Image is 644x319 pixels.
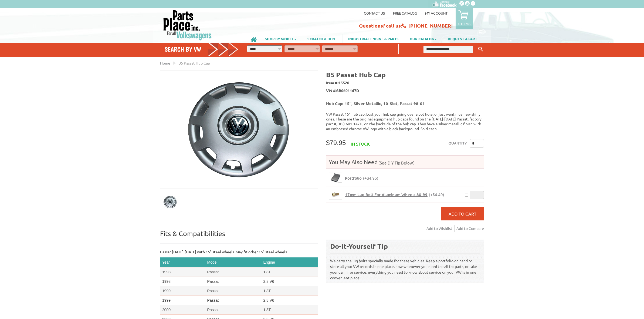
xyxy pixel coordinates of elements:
p: 0 items [458,21,470,26]
img: B5 Passat Hub Cap [160,192,180,212]
span: (+$4.95) [363,176,378,180]
td: 1998 [160,267,205,277]
img: 17mm Lug Bolt For Aluminum Wheels 80-99 [329,189,342,199]
span: VW #: [326,87,484,95]
span: 15520 [338,80,349,85]
a: Free Catalog [393,11,417,15]
a: SCRATCH & DENT [302,34,343,43]
span: 17mm Lug Bolt For Aluminum Wheels 80-99 [345,192,428,197]
span: Portfolio [345,175,362,181]
h4: You May Also Need [326,158,484,166]
p: Fits & Compatibilities [160,229,318,244]
th: Model [205,257,261,267]
td: 1999 [160,296,205,305]
a: Home [160,61,170,65]
a: Portfolio(+$4.95) [345,176,378,181]
span: Add to Cart [449,211,476,216]
p: VW Passat 15" hub cap. Lost your hub cap going over a pot hole, or just want nice new shiny ones.... [326,112,484,131]
span: 3B0601147D [337,88,359,93]
a: Add to Wishlist [426,225,455,232]
a: 17mm Lug Bolt For Aluminum Wheels 80-99(+$4.49) [345,192,444,197]
a: 0 items [456,8,473,29]
span: (+$4.49) [429,192,444,197]
b: Do-it-Yourself Tip [330,242,388,250]
button: Keyword Search [477,45,485,54]
img: Parts Place Inc! [163,9,212,41]
a: OUR CATALOG [404,34,442,43]
span: $79.95 [326,139,346,146]
span: (See DIY Tip Below) [378,160,415,165]
img: B5 Passat Hub Cap [160,70,318,189]
td: Passat [205,296,261,305]
p: We carry the lug bolts specially made for these vehicles. Keep a portfolio on hand to store all y... [330,253,480,281]
td: Passat [205,267,261,277]
a: INDUSTRIAL ENGINE & PARTS [343,34,404,43]
td: 2.8 V6 [261,277,318,286]
button: Add to Cart [441,207,484,220]
img: Portfolio [329,173,342,183]
td: 1.8T [261,286,318,296]
h4: Search by VW [165,45,239,53]
td: 1.8T [261,267,318,277]
a: REQUEST A PART [442,34,483,43]
td: 1999 [160,286,205,296]
td: 2.8 V6 [261,296,318,305]
a: My Account [425,11,448,15]
span: Item #: [326,79,484,87]
td: 2000 [160,305,205,315]
b: B5 Passat Hub Cap [326,70,386,79]
td: Passat [205,277,261,286]
span: B5 Passat Hub Cap [178,61,210,65]
p: Passat [DATE]-[DATE] with 15" steel wheels. May fit other 15" steel wheels. [160,249,318,255]
a: Add to Compare [456,225,484,232]
td: 1998 [160,277,205,286]
b: Hub Cap: 15", Silver Metallic, 10-Slot, Passat 98-01 [326,101,425,106]
td: Passat [205,286,261,296]
label: Quantity [449,139,467,148]
th: Engine [261,257,318,267]
th: Year [160,257,205,267]
td: 1.8T [261,305,318,315]
a: Contact us [364,11,385,15]
a: SHOP BY MODEL [259,34,302,43]
span: In stock [351,141,370,146]
td: Passat [205,305,261,315]
a: Portfolio [329,173,342,183]
a: 17mm Lug Bolt For Aluminum Wheels 80-99 [329,189,342,200]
